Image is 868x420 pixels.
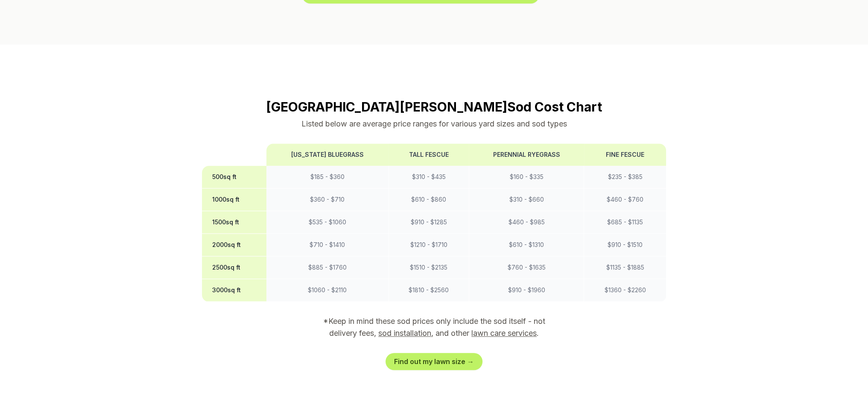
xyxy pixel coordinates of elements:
td: $ 535 - $ 1060 [266,211,389,234]
th: 1500 sq ft [202,211,266,234]
p: Listed below are average price ranges for various yard sizes and sod types [202,118,666,130]
td: $ 885 - $ 1760 [266,256,389,279]
td: $ 610 - $ 860 [389,188,469,211]
td: $ 360 - $ 710 [266,188,389,211]
th: 2000 sq ft [202,234,266,256]
a: lawn care services [471,329,537,338]
a: Find out my lawn size → [386,353,482,370]
td: $ 760 - $ 1635 [469,256,584,279]
td: $ 1810 - $ 2560 [389,279,469,302]
th: Tall Fescue [389,144,469,166]
td: $ 685 - $ 1135 [584,211,666,234]
td: $ 310 - $ 660 [469,188,584,211]
td: $ 185 - $ 360 [266,166,389,188]
td: $ 1360 - $ 2260 [584,279,666,302]
th: 3000 sq ft [202,279,266,302]
th: 2500 sq ft [202,256,266,279]
td: $ 160 - $ 335 [469,166,584,188]
td: $ 1135 - $ 1885 [584,256,666,279]
td: $ 1210 - $ 1710 [389,234,469,256]
td: $ 460 - $ 760 [584,188,666,211]
td: $ 610 - $ 1310 [469,234,584,256]
th: Fine Fescue [584,144,666,166]
td: $ 1060 - $ 2110 [266,279,389,302]
th: 1000 sq ft [202,188,266,211]
p: *Keep in mind these sod prices only include the sod itself - not delivery fees, , and other . [311,315,557,339]
td: $ 310 - $ 435 [389,166,469,188]
td: $ 235 - $ 385 [584,166,666,188]
td: $ 710 - $ 1410 [266,234,389,256]
a: sod installation [378,329,431,338]
td: $ 910 - $ 1960 [469,279,584,302]
td: $ 910 - $ 1510 [584,234,666,256]
td: $ 1510 - $ 2135 [389,256,469,279]
td: $ 910 - $ 1285 [389,211,469,234]
th: 500 sq ft [202,166,266,188]
th: [US_STATE] Bluegrass [266,144,389,166]
td: $ 460 - $ 985 [469,211,584,234]
th: Perennial Ryegrass [469,144,584,166]
h2: [GEOGRAPHIC_DATA][PERSON_NAME] Sod Cost Chart [202,99,666,115]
